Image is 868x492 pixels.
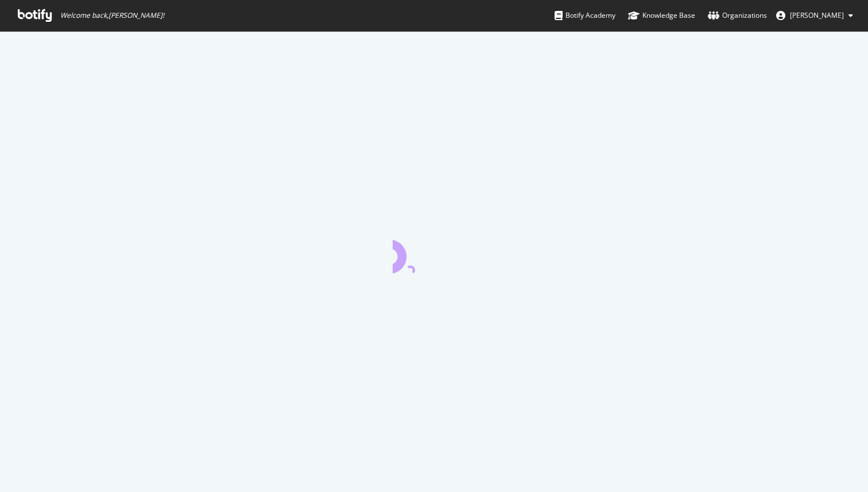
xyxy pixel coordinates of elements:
[767,6,862,25] button: [PERSON_NAME]
[393,232,475,273] div: animation
[790,10,844,20] span: Neha Rose
[60,11,164,20] span: Welcome back, [PERSON_NAME] !
[628,10,695,21] div: Knowledge Base
[708,10,767,21] div: Organizations
[555,10,615,21] div: Botify Academy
